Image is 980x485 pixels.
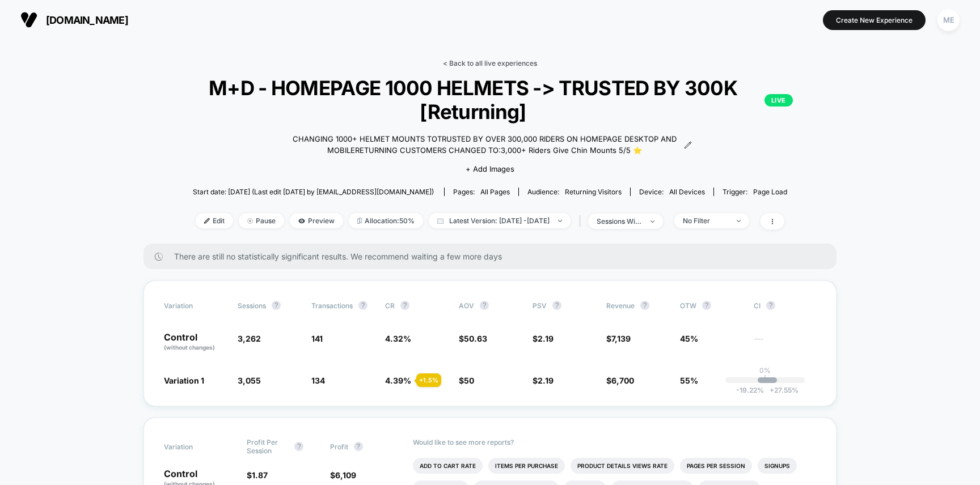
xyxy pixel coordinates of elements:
span: 2.19 [538,334,554,343]
button: ? [400,301,409,310]
span: (without changes) [164,344,215,351]
img: end [650,220,654,223]
img: end [558,220,562,222]
span: 50 [464,376,474,385]
span: + Add Images [466,164,514,173]
button: ? [354,442,363,451]
span: Profit [330,443,348,451]
span: 1.87 [252,470,268,480]
span: M+D - HOMEPAGE 1000 HELMETS -> TRUSTED BY 300K [Returning] [187,76,793,124]
span: 6,700 [611,376,634,385]
span: 55% [680,376,698,385]
span: CR [385,301,395,310]
span: Latest Version: [DATE] - [DATE] [429,213,571,228]
span: 6,109 [335,470,356,480]
span: CHANGING 1000+ HELMET MOUNTS TOTRUSTED BY OVER 300,000 RIDERS ON HOMEPAGE DESKTOP AND MOBILERETUR... [288,134,681,156]
p: Would like to see more reports? [413,438,816,446]
span: | [576,213,588,229]
span: 50.63 [464,334,487,343]
span: 134 [311,376,325,385]
button: ? [552,301,561,310]
span: 2.19 [538,376,554,385]
button: ME [934,8,963,32]
span: Revenue [606,301,635,310]
span: 7,139 [611,334,631,343]
span: AOV [459,301,474,310]
div: ME [937,9,960,31]
span: $ [459,376,474,385]
span: Variation 1 [164,376,204,385]
img: calendar [437,218,443,224]
button: ? [702,301,711,310]
span: all pages [480,188,510,196]
button: ? [294,442,303,451]
span: Transactions [311,301,353,310]
span: Edit [196,213,233,228]
span: Device: [630,188,713,196]
span: 3,055 [238,376,261,385]
div: + 1.5 % [416,373,441,387]
p: 0% [759,366,771,375]
span: $ [606,376,634,385]
span: $ [459,334,487,343]
span: 45% [680,334,698,343]
a: < Back to all live experiences [443,59,537,67]
p: | [764,375,766,383]
span: $ [533,376,554,385]
img: rebalance [357,218,362,224]
span: $ [533,334,554,343]
img: end [737,220,741,222]
span: -19.22 % [736,386,764,394]
span: There are still no statistically significant results. We recommend waiting a few more days [174,252,814,261]
button: ? [640,301,649,310]
span: Start date: [DATE] (Last edit [DATE] by [EMAIL_ADDRESS][DOMAIN_NAME]) [193,188,434,196]
div: No Filter [683,216,728,225]
li: Pages Per Session [680,458,752,474]
img: edit [204,218,210,224]
p: LIVE [764,94,793,107]
span: 27.55 % [764,386,799,394]
span: Returning Visitors [565,188,622,196]
li: Items Per Purchase [488,458,565,474]
span: Sessions [238,301,266,310]
span: Pause [239,213,284,228]
span: --- [754,335,816,352]
span: 141 [311,334,323,343]
li: Product Details Views Rate [571,458,674,474]
button: ? [358,301,367,310]
span: 3,262 [238,334,261,343]
span: $ [247,470,268,480]
p: Control [164,333,226,352]
img: Visually logo [20,11,37,28]
span: Page Load [753,188,787,196]
div: Pages: [453,188,510,196]
span: Variation [164,301,226,310]
button: ? [480,301,489,310]
div: Audience: [527,188,622,196]
img: end [247,218,253,224]
span: Allocation: 50% [349,213,423,228]
span: CI [754,301,816,310]
span: OTW [680,301,742,310]
span: 4.39 % [385,376,411,385]
span: 4.32 % [385,334,411,343]
div: Trigger: [723,188,787,196]
button: Create New Experience [823,10,926,30]
span: $ [606,334,631,343]
span: $ [330,470,356,480]
button: ? [766,301,775,310]
button: ? [272,301,281,310]
span: all devices [669,188,705,196]
span: [DOMAIN_NAME] [46,14,128,26]
span: + [770,386,774,394]
div: sessions with impression [597,217,642,226]
span: PSV [533,301,547,310]
button: [DOMAIN_NAME] [17,11,132,29]
span: Variation [164,438,226,455]
span: Preview [290,213,343,228]
li: Add To Cart Rate [413,458,483,474]
span: Profit Per Session [247,438,289,455]
li: Signups [758,458,797,474]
